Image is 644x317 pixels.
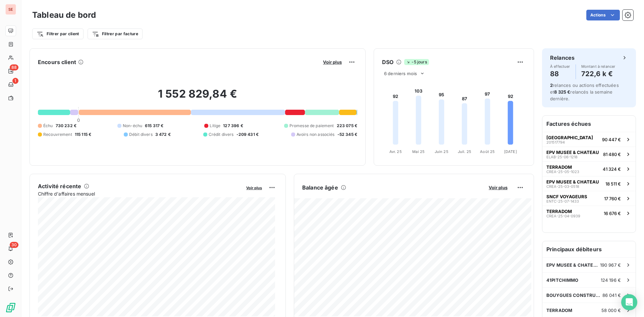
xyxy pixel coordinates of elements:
[389,149,402,154] tspan: Avr. 25
[38,190,241,197] span: Chiffre d'affaires mensuel
[32,29,84,39] button: Filtrer par client
[337,123,357,129] span: 223 075 €
[75,131,91,138] span: 115 115 €
[581,64,615,68] span: Montant à relancer
[550,64,570,68] span: À effectuer
[601,308,621,313] span: 58 000 €
[601,277,621,283] span: 124 196 €
[88,29,143,39] button: Filtrer par facture
[546,150,599,155] span: EPV MUSEE & CHATEAU
[546,214,580,218] span: CREA-25-04-0939
[603,166,621,172] span: 41 324 €
[546,135,593,140] span: [GEOGRAPHIC_DATA]
[546,184,579,189] span: CREA-25-03-0518
[546,209,572,214] span: TERRADOM
[210,123,220,129] span: Litige
[236,131,259,138] span: -209 431 €
[550,54,575,62] h6: Relances
[412,149,425,154] tspan: Mai 25
[337,131,357,138] span: -52 345 €
[43,131,72,138] span: Recouvrement
[554,89,570,95] span: 8 325 €
[487,184,509,191] button: Voir plus
[145,123,163,129] span: 615 317 €
[489,185,507,190] span: Voir plus
[542,132,636,147] button: [GEOGRAPHIC_DATA]20151779490 447 €
[435,149,448,154] tspan: Juin 25
[155,131,171,138] span: 3 472 €
[12,78,18,84] span: 1
[542,176,636,191] button: EPV MUSEE & CHATEAUCREA-25-03-051818 511 €
[602,137,621,142] span: 90 447 €
[542,191,636,206] button: SNCF VOYAGEURSENTC-25-07-143317 760 €
[542,161,636,176] button: TERRADOMCREA-25-05-102341 324 €
[458,149,471,154] tspan: Juil. 25
[581,68,615,79] h4: 722,6 k €
[38,58,76,66] h6: Encours client
[404,59,429,65] span: -5 jours
[600,262,621,268] span: 190 967 €
[223,123,243,129] span: 127 396 €
[604,196,621,201] span: 17 760 €
[542,116,636,132] h6: Factures échues
[10,64,18,70] span: 88
[289,123,334,129] span: Promesse de paiement
[546,262,600,268] span: EPV MUSEE & CHATEAU
[546,164,572,170] span: TERRADOM
[480,149,495,154] tspan: Août 25
[10,242,18,248] span: 30
[546,277,579,283] span: 41PITCHIMMO
[32,9,96,21] h3: Tableau de bord
[246,186,262,190] span: Voir plus
[297,131,335,138] span: Avoirs non associés
[550,68,570,79] h4: 88
[550,83,553,88] span: 2
[542,206,636,220] button: TERRADOMCREA-25-04-093916 676 €
[302,183,338,192] h6: Balance âgée
[546,199,579,203] span: ENTC-25-07-1433
[542,241,636,257] h6: Principaux débiteurs
[129,131,153,138] span: Débit divers
[603,152,621,157] span: 81 480 €
[546,293,602,298] span: BOUYGUES CONSTRUCTION IDF GUYANCOUR
[323,59,342,65] span: Voir plus
[38,87,357,107] h2: 1 552 829,84 €
[550,83,619,101] span: relances ou actions effectuées et relancés la semaine dernière.
[123,123,142,129] span: Non-échu
[504,149,517,154] tspan: [DATE]
[586,10,620,20] button: Actions
[621,294,637,310] div: Open Intercom Messenger
[5,302,16,313] img: Logo LeanPay
[542,147,636,161] button: EPV MUSEE & CHATEAUELAB-25-06-121881 480 €
[546,194,587,199] span: SNCF VOYAGEURS
[77,117,80,123] span: 0
[384,71,417,76] span: 6 derniers mois
[56,123,76,129] span: 730 232 €
[5,4,16,15] div: SE
[546,170,579,174] span: CREA-25-05-1023
[546,179,599,184] span: EPV MUSEE & CHATEAU
[602,293,621,298] span: 86 041 €
[43,123,53,129] span: Échu
[321,59,344,65] button: Voir plus
[546,140,565,144] span: 201517794
[244,184,264,191] button: Voir plus
[546,308,572,313] span: TERRADOM
[382,58,393,66] h6: DSO
[604,211,621,216] span: 16 676 €
[605,181,621,187] span: 18 511 €
[38,182,81,190] h6: Activité récente
[546,155,578,159] span: ELAB-25-06-1218
[209,131,234,138] span: Crédit divers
